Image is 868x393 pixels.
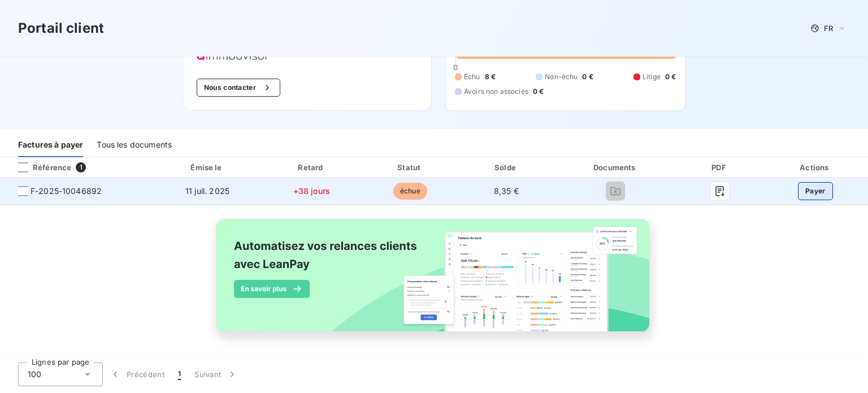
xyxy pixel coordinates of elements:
div: Émise le [155,162,259,173]
div: Référence [9,162,71,172]
button: Suivant [188,362,245,386]
button: 1 [171,362,188,386]
span: Non-échu [545,72,578,82]
div: PDF [680,162,761,173]
img: banner [206,212,662,351]
button: Payer [798,182,833,200]
span: Échu [464,72,480,82]
span: 1 [76,162,86,172]
span: 0 € [533,87,544,97]
span: 8 € [485,72,496,82]
span: 0 [453,63,458,72]
div: Retard [264,162,359,173]
div: Statut [364,162,457,173]
span: échue [393,183,427,200]
button: Nous contacter [197,79,280,97]
h3: Portail client [18,18,104,38]
span: 0 € [582,72,593,82]
span: 11 juil. 2025 [185,186,229,196]
span: Litige [643,72,661,82]
div: Documents [556,162,675,173]
span: 0 € [665,72,676,82]
span: Avoirs non associés [464,87,528,97]
span: 8,35 € [494,186,519,196]
span: +38 jours [293,186,330,196]
span: 1 [178,369,181,380]
span: FR [824,24,833,33]
span: 100 [28,369,41,380]
div: Actions [765,162,866,173]
button: Précédent [103,362,171,386]
div: Factures à payer [18,133,83,157]
span: F-2025-10046892 [31,185,102,197]
div: Tous les documents [97,133,172,157]
div: Solde [461,162,552,173]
